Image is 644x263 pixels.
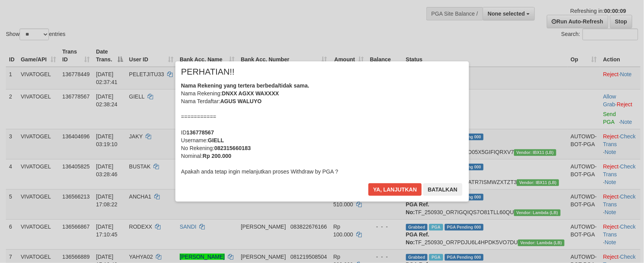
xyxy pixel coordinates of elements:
[208,137,224,143] b: GIELL
[214,145,251,151] b: 082315660183
[181,82,463,175] div: Nama Rekening: Nama Terdaftar: =========== ID Username: No Rekening: Nominal: Apakah anda tetap i...
[203,153,231,159] b: Rp 200.000
[181,68,235,76] span: PERHATIAN!!
[220,98,262,104] b: AGUS WALUYO
[187,129,214,136] b: 136778567
[222,90,279,97] b: DNXX AGXX WAXXXX
[181,82,310,89] b: Nama Rekening yang tertera berbeda/tidak sama.
[368,183,422,196] button: Ya, lanjutkan
[423,183,462,196] button: Batalkan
